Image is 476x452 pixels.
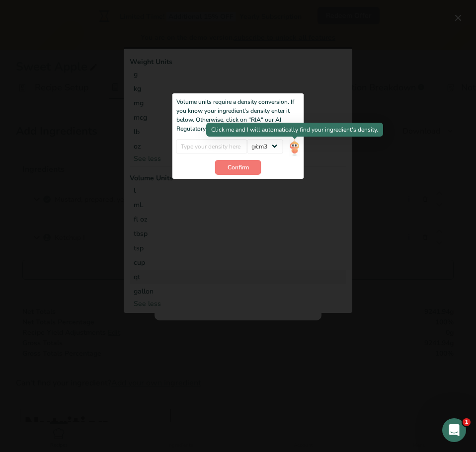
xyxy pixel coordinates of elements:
img: ai-bot.1dcbe71.gif [289,139,300,156]
span: 1 [463,418,471,426]
button: Confirm [215,160,261,175]
p: Click me and I will automatically find your ingredient's density. [211,125,378,134]
span: Confirm [228,163,249,172]
input: Type your density here [176,139,247,154]
iframe: Intercom live chat [442,418,466,442]
div: Volume units require a density conversion. If you know your ingredient's density enter it below. ... [176,97,300,133]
